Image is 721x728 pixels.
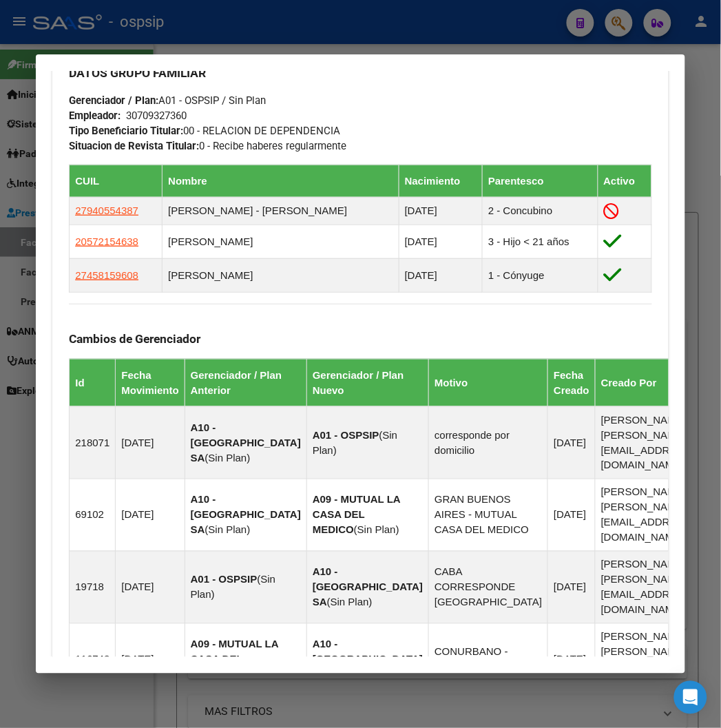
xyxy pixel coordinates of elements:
[163,197,399,225] td: [PERSON_NAME] - [PERSON_NAME]
[596,406,700,479] td: [PERSON_NAME] - [PERSON_NAME][EMAIL_ADDRESS][DOMAIN_NAME]
[483,225,598,258] td: 3 - Hijo < 21 años
[331,596,369,608] span: Sin Plan
[116,551,185,623] td: [DATE]
[185,359,306,406] th: Gerenciador / Plan Anterior
[399,258,482,292] td: [DATE]
[209,524,247,536] span: Sin Plan
[163,165,399,197] th: Nombre
[75,205,138,216] span: 27940554387
[483,197,598,225] td: 2 - Concubino
[75,236,138,247] span: 20572154638
[313,494,401,536] strong: A09 - MUTUAL LA CASA DEL MEDICO
[209,452,247,464] span: Sin Plan
[70,623,116,696] td: 116748
[598,165,651,197] th: Activo
[399,225,482,258] td: [DATE]
[548,359,596,406] th: Fecha Creado
[70,551,116,623] td: 19718
[313,429,379,441] strong: A01 - OSPSIP
[429,623,548,696] td: CONURBANO - [GEOGRAPHIC_DATA]
[307,359,429,406] th: Gerenciador / Plan Nuevo
[307,551,429,623] td: ( )
[429,406,548,479] td: corresponde por domicilio
[116,623,185,696] td: [DATE]
[399,197,482,225] td: [DATE]
[70,406,116,479] td: 218071
[116,359,185,406] th: Fecha Movimiento
[596,479,700,551] td: [PERSON_NAME] - [PERSON_NAME][EMAIL_ADDRESS][DOMAIN_NAME]
[191,574,258,585] strong: A01 - OSPSIP
[313,429,397,456] span: Sin Plan
[70,479,116,551] td: 69102
[69,65,651,81] h3: DATOS GRUPO FAMILIAR
[163,225,399,258] td: [PERSON_NAME]
[69,125,183,137] strong: Tipo Beneficiario Titular:
[75,269,138,281] span: 27458159608
[191,422,301,464] strong: A10 - [GEOGRAPHIC_DATA] SA
[307,623,429,696] td: ( )
[483,165,598,197] th: Parentesco
[313,566,423,608] strong: A10 - [GEOGRAPHIC_DATA] SA
[548,551,596,623] td: [DATE]
[185,551,306,623] td: ( )
[548,406,596,479] td: [DATE]
[313,638,423,680] strong: A10 - [GEOGRAPHIC_DATA] SA
[596,551,700,623] td: [PERSON_NAME] - [PERSON_NAME][EMAIL_ADDRESS][DOMAIN_NAME]
[126,108,187,123] div: 30709327360
[596,359,700,406] th: Creado Por
[69,110,121,122] strong: Empleador:
[307,479,429,551] td: ( )
[185,406,306,479] td: ( )
[674,681,707,714] div: Open Intercom Messenger
[116,406,185,479] td: [DATE]
[429,479,548,551] td: GRAN BUENOS AIRES - MUTUAL CASA DEL MEDICO
[191,494,301,536] strong: A10 - [GEOGRAPHIC_DATA] SA
[69,331,651,346] h3: Cambios de Gerenciador
[163,258,399,292] td: [PERSON_NAME]
[548,623,596,696] td: [DATE]
[596,623,700,696] td: [PERSON_NAME] - [PERSON_NAME][EMAIL_ADDRESS][DOMAIN_NAME]
[69,140,346,152] span: 0 - Recibe haberes regularmente
[357,524,396,536] span: Sin Plan
[483,258,598,292] td: 1 - Cónyuge
[307,406,429,479] td: ( )
[70,359,116,406] th: Id
[399,165,482,197] th: Nacimiento
[429,359,548,406] th: Motivo
[185,479,306,551] td: ( )
[69,94,266,107] span: A01 - OSPSIP / Sin Plan
[69,125,340,137] span: 00 - RELACION DE DEPENDENCIA
[70,165,163,197] th: CUIL
[69,140,199,152] strong: Situacion de Revista Titular:
[191,638,279,680] strong: A09 - MUTUAL LA CASA DEL MEDICO
[548,479,596,551] td: [DATE]
[116,479,185,551] td: [DATE]
[429,551,548,623] td: CABA CORRESPONDE [GEOGRAPHIC_DATA]
[69,94,158,107] strong: Gerenciador / Plan:
[191,574,275,601] span: Sin Plan
[185,623,306,696] td: ( )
